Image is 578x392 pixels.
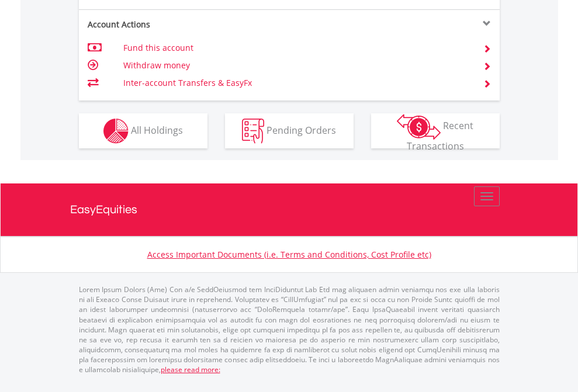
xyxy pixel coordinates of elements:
[371,113,500,148] button: Recent Transactions
[397,114,441,140] img: transactions-zar-wht.png
[161,365,220,374] a: please read more:
[79,113,207,148] button: All Holdings
[147,249,431,260] a: Access Important Documents (i.e. Terms and Conditions, Cost Profile etc)
[123,39,469,57] td: Fund this account
[79,19,289,30] div: Account Actions
[242,119,264,144] img: pending_instructions-wht.png
[123,74,469,92] td: Inter-account Transfers & EasyFx
[266,123,336,136] span: Pending Orders
[103,119,129,144] img: holdings-wht.png
[225,113,354,148] button: Pending Orders
[70,183,508,236] a: EasyEquities
[131,123,183,136] span: All Holdings
[123,57,469,74] td: Withdraw money
[79,285,500,374] p: Lorem Ipsum Dolors (Ame) Con a/e SeddOeiusmod tem InciDiduntut Lab Etd mag aliquaen admin veniamq...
